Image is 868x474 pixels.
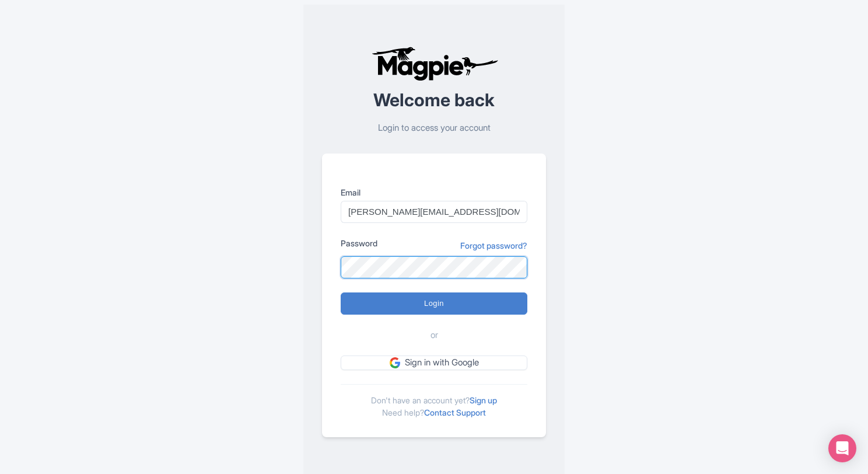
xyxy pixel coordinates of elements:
label: Email [341,186,527,198]
div: Don't have an account yet? Need help? [341,384,527,419]
a: Sign in with Google [341,355,527,370]
a: Sign up [470,395,497,405]
div: Open Intercom Messenger [828,434,856,462]
input: Login [341,292,527,315]
label: Password [341,237,377,249]
a: Contact Support [424,407,486,417]
img: google.svg [390,357,400,368]
p: Login to access your account [322,121,546,135]
input: you@example.com [341,201,527,223]
h2: Welcome back [322,90,546,110]
img: logo-ab69f6fb50320c5b225c76a69d11143b.png [369,46,500,81]
a: Forgot password? [460,239,527,252]
span: or [430,329,438,342]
